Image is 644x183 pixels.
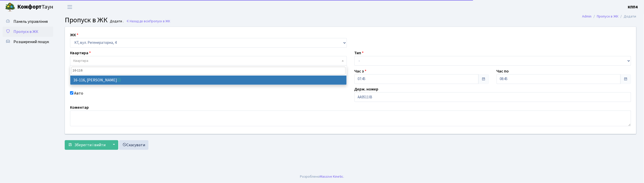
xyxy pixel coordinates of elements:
[65,15,108,25] span: Пропуск в ЖК
[65,140,109,150] button: Зберегти і вийти
[17,3,53,11] span: Таун
[119,140,148,150] a: Скасувати
[354,68,367,74] label: Час з
[70,50,91,56] label: Квартира
[74,90,83,96] label: Авто
[13,19,48,24] span: Панель управління
[300,174,344,179] div: Розроблено .
[497,68,509,74] label: Час по
[597,14,619,19] a: Пропуск в ЖК
[126,19,170,24] a: Назад до всіхПропуск в ЖК
[320,174,343,179] a: Massive Kinetic
[628,4,638,10] b: КПП4
[70,76,347,85] li: 16-116, [PERSON_NAME]
[109,19,124,24] small: Додати .
[354,86,379,92] label: Держ. номер
[17,3,42,11] b: Комфорт
[3,16,53,27] a: Панель управління
[5,2,15,12] img: logo.png
[149,19,170,24] span: Пропуск в ЖК
[63,3,76,11] button: Переключити навігацію
[582,14,592,19] a: Admin
[73,58,88,63] span: Квартира
[575,11,644,22] nav: breadcrumb
[354,50,364,56] label: Тип
[619,14,636,19] li: Додати
[70,32,78,38] label: ЖК
[13,39,49,45] span: Розширений пошук
[3,37,53,47] a: Розширений пошук
[354,92,631,102] input: АА1234АА
[74,142,106,148] span: Зберегти і вийти
[3,27,53,37] a: Пропуск в ЖК
[70,104,89,111] label: Коментар
[628,4,638,10] a: КПП4
[13,29,38,34] span: Пропуск в ЖК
